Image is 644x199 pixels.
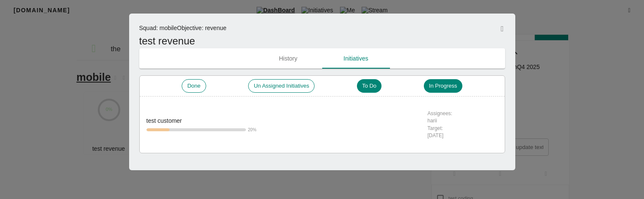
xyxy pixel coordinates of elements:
span: 20 % [248,127,257,132]
span: test customer [146,117,182,124]
span: Assignees: [428,111,453,116]
span: Objective : [177,25,227,31]
span: Un Assigned Initiatives [249,82,314,90]
span: Squad : [139,25,177,31]
span: History [260,53,317,64]
div: In Progress [424,79,462,93]
span: Done [182,82,205,90]
span: To Do [357,82,381,90]
div: test revenue [139,34,505,48]
div: Un Assigned Initiatives [248,79,315,93]
span: mobile [158,25,177,31]
span: In Progress [424,82,462,90]
span: revenue [203,25,226,31]
div: harii [428,117,498,124]
div: [DATE] [428,132,498,139]
div: To Do [357,79,381,93]
span: Target: [428,125,443,131]
div: Done [182,79,206,93]
span: Initiatives [327,53,385,64]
